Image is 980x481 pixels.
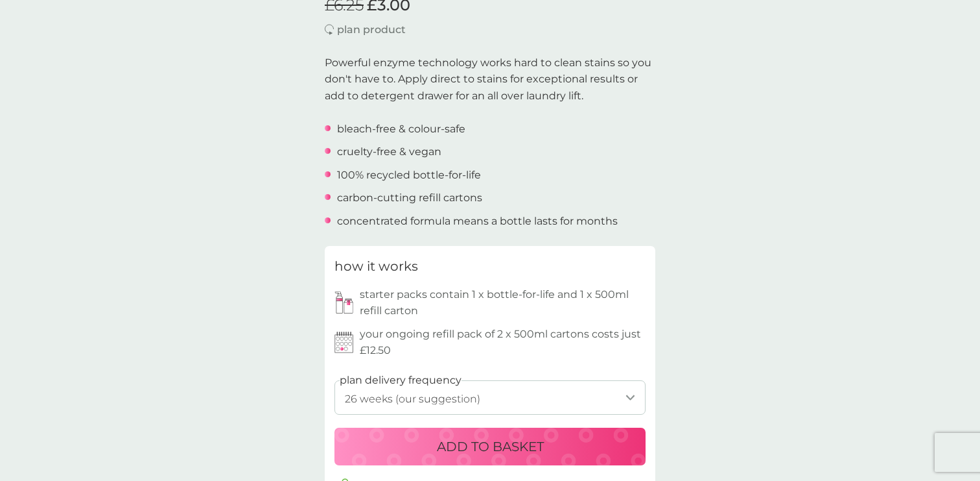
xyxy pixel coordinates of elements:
p: cruelty-free & vegan [337,143,441,160]
p: Powerful enzyme technology works hard to clean stains so you don't have to. Apply direct to stain... [325,55,655,105]
button: ADD TO BASKET [334,428,646,465]
p: starter packs contain 1 x bottle-for-life and 1 x 500ml refill carton [360,286,646,319]
p: ADD TO BASKET [437,436,544,457]
p: carbon-cutting refill cartons [337,190,482,206]
h3: how it works [334,256,418,277]
p: your ongoing refill pack of 2 x 500ml cartons costs just £12.50 [360,326,646,359]
p: bleach-free & colour-safe [337,121,465,138]
p: 100% recycled bottle-for-life [337,167,481,184]
label: plan delivery frequency [340,372,461,389]
p: plan product [337,21,406,38]
p: concentrated formula means a bottle lasts for months [337,213,618,230]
